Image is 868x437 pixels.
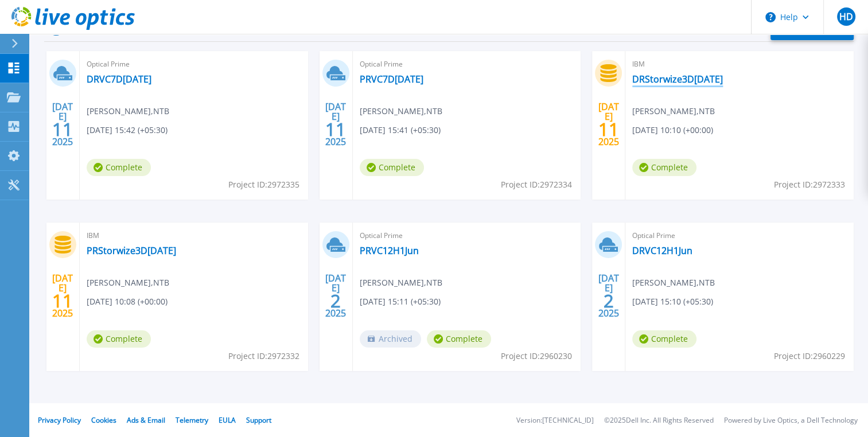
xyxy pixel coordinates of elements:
span: 2 [604,296,614,306]
a: Support [246,415,271,425]
span: [DATE] 15:42 (+05:30) [87,124,168,136]
span: IBM [87,229,301,242]
span: [PERSON_NAME] , NTB [632,276,715,289]
span: [DATE] 15:10 (+05:30) [632,295,713,308]
div: [DATE] 2025 [325,103,347,145]
span: [DATE] 15:41 (+05:30) [360,124,441,136]
a: DRStorwize3D[DATE] [632,73,723,85]
span: [PERSON_NAME] , NTB [87,276,169,289]
span: Complete [360,159,424,176]
span: 2 [330,296,341,306]
span: Project ID: 2972333 [774,178,845,191]
div: [DATE] 2025 [598,275,620,317]
a: Ads & Email [127,415,165,425]
span: [PERSON_NAME] , NTB [632,105,715,118]
span: 11 [598,124,619,134]
div: [DATE] 2025 [598,103,620,145]
span: Project ID: 2960230 [501,350,572,362]
span: Optical Prime [360,229,574,242]
span: Optical Prime [360,58,574,71]
span: [DATE] 15:11 (+05:30) [360,295,441,308]
span: [DATE] 10:08 (+00:00) [87,295,168,308]
span: [PERSON_NAME] , NTB [87,105,169,118]
span: 11 [52,124,73,134]
a: DRVC7D[DATE] [87,73,151,85]
div: [DATE] 2025 [325,275,347,317]
span: Complete [87,330,151,348]
a: PRStorwize3D[DATE] [87,245,176,256]
span: Optical Prime [632,229,847,242]
span: IBM [632,58,847,71]
span: 11 [325,124,346,134]
a: PRVC7D[DATE] [360,73,423,85]
span: [PERSON_NAME] , NTB [360,276,442,289]
span: Complete [632,330,696,348]
li: © 2025 Dell Inc. All Rights Reserved [604,417,714,424]
span: Complete [632,159,696,176]
li: Powered by Live Optics, a Dell Technology [724,417,858,424]
a: Privacy Policy [38,415,81,425]
span: Project ID: 2960229 [774,350,845,362]
span: Project ID: 2972332 [228,350,299,362]
li: Version: [TECHNICAL_ID] [516,417,594,424]
a: Telemetry [176,415,208,425]
span: Complete [87,159,151,176]
div: [DATE] 2025 [52,275,73,317]
span: Complete [427,330,491,348]
span: HD [839,12,853,21]
span: Optical Prime [87,58,301,71]
span: [DATE] 10:10 (+00:00) [632,124,713,136]
a: DRVC12H1Jun [632,245,692,256]
a: PRVC12H1Jun [360,245,419,256]
span: Project ID: 2972335 [228,178,299,191]
span: Archived [360,330,421,348]
a: Cookies [91,415,116,425]
span: [PERSON_NAME] , NTB [360,105,442,118]
span: 11 [52,296,73,306]
span: Project ID: 2972334 [501,178,572,191]
div: [DATE] 2025 [52,103,73,145]
a: EULA [219,415,236,425]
